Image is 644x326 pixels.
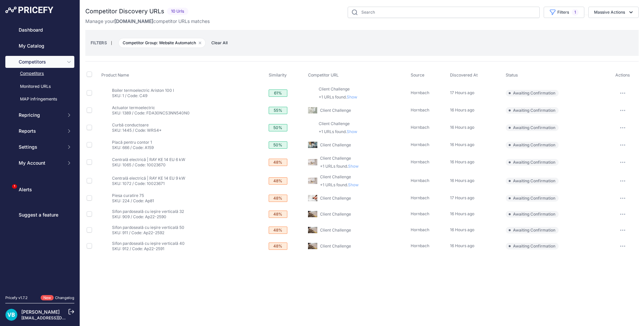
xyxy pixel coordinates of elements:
[411,227,429,232] span: Hornbach
[91,40,107,45] small: FILTERS
[411,107,429,112] span: Hornbach
[450,178,474,183] span: 16 Hours ago
[450,90,474,95] span: 17 Hours ago
[320,196,351,201] a: Client Challenge
[320,212,351,217] a: Client Challenge
[112,140,152,145] a: Placă pentru contor 1
[319,129,360,134] p: +1 URLs found.
[112,241,185,246] a: Sifon pardoseală cu ieșire verticală 40
[112,88,174,93] a: Boiler termoelectric Ariston 100 l
[269,107,287,114] div: 55%
[450,73,478,78] span: Discovered At
[112,105,155,110] a: Actuator termoelectric
[112,225,184,230] a: Sifon pardoseală cu ieșire verticală 50
[348,164,361,169] span: Show
[112,93,147,98] a: SKU: 1 / Code: C49
[320,174,351,179] a: Client Challenge
[506,73,518,78] span: Status
[19,59,62,65] span: Competitors
[5,184,74,196] a: Alerts
[5,209,74,221] a: Suggest a feature
[19,112,62,118] span: Repricing
[320,228,351,233] a: Client Challenge
[450,211,474,216] span: 16 Hours ago
[269,243,287,250] div: 48%
[19,144,62,150] span: Settings
[411,243,429,248] span: Hornbach
[112,198,154,203] a: SKU: 224 / Code: Ap81
[506,107,559,114] span: Awaiting Confirmation
[269,89,287,97] div: 61%
[411,125,429,130] span: Hornbach
[112,176,185,181] a: Centrală electrică | RAY KE 14 EU 9 kW
[347,94,360,99] span: Show
[85,18,210,25] p: Manage your competitor URLs matches
[320,108,351,113] a: Client Challenge
[506,243,559,249] span: Awaiting Confirmation
[85,7,164,16] h2: Competitor Discovery URLs
[167,8,188,15] span: 10 Urls
[19,160,62,166] span: My Account
[19,128,62,134] span: Reports
[269,227,287,234] div: 48%
[112,157,185,162] a: Centrală electrică | RAY KE 14 EU 6 kW
[450,195,474,200] span: 17 Hours ago
[411,142,429,147] span: Hornbach
[112,128,162,133] a: SKU: 1445 / Code: WRS4*
[107,41,116,45] small: |
[101,73,129,78] span: Product Name
[269,159,287,166] div: 48%
[5,7,53,13] img: Pricefy Logo
[112,193,144,198] a: Piesa curatire 75
[5,109,74,121] button: Repricing
[269,124,287,131] div: 50%
[544,7,584,18] button: Filters1
[112,214,166,219] a: SKU: 909 / Code: Ap22-2590
[112,181,165,186] a: SKU: 1072 / Code: 10023671
[615,73,630,78] span: Actions
[347,129,360,134] span: Show
[5,125,74,137] button: Reports
[588,7,639,18] button: Massive Actions
[5,81,74,92] a: Monitored URLs
[112,246,164,251] a: SKU: 912 / Code: Ap22-2591
[5,93,74,105] a: MAP infringements
[506,124,559,131] span: Awaiting Confirmation
[348,7,540,18] input: Search
[5,157,74,169] button: My Account
[506,178,559,184] span: Awaiting Confirmation
[411,73,424,78] span: Source
[320,182,361,188] p: +1 URLs found.
[506,227,559,234] span: Awaiting Confirmation
[112,122,149,127] a: Curbă conductoare
[319,86,350,91] a: Client Challenge
[320,142,351,147] a: Client Challenge
[506,159,559,166] span: Awaiting Confirmation
[411,90,429,95] span: Hornbach
[450,159,474,164] span: 16 Hours ago
[5,56,74,68] button: Competitors
[112,230,164,235] a: SKU: 911 / Code: Ap22-2592
[112,162,166,167] a: SKU: 1065 / Code: 10023670
[506,195,559,202] span: Awaiting Confirmation
[21,309,60,315] a: [PERSON_NAME]
[319,94,360,100] p: +1 URLs found.
[411,211,429,216] span: Hornbach
[506,90,559,96] span: Awaiting Confirmation
[269,177,287,185] div: 48%
[269,73,287,78] span: Similarity
[269,211,287,218] div: 48%
[308,73,339,78] span: Competitor URL
[506,142,559,148] span: Awaiting Confirmation
[320,156,351,161] a: Client Challenge
[55,295,74,300] a: Changelog
[5,295,28,301] div: Pricefy v1.7.2
[208,40,231,46] button: Clear All
[411,159,429,164] span: Hornbach
[450,125,474,130] span: 16 Hours ago
[269,141,287,149] div: 50%
[411,178,429,183] span: Hornbach
[450,142,474,147] span: 16 Hours ago
[5,24,74,36] a: Dashboard
[5,40,74,52] a: My Catalog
